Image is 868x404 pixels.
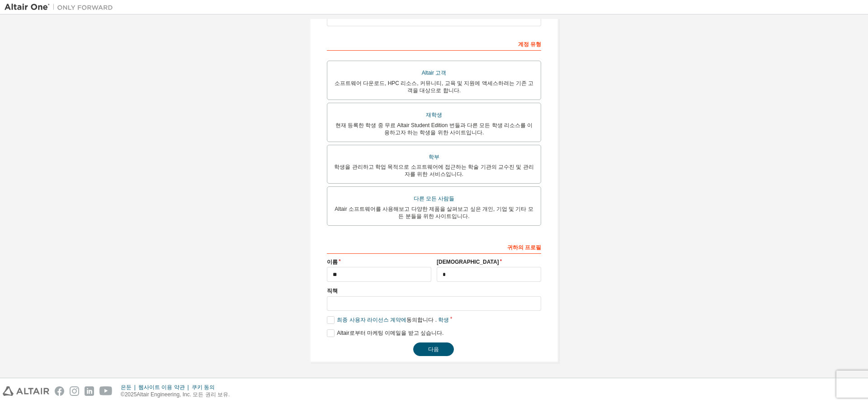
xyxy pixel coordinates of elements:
[125,391,137,398] font: 2025
[413,342,454,356] button: 다음
[406,317,437,323] font: 동의합니다 .
[70,386,79,396] img: instagram.svg
[426,112,442,118] font: 재학생
[138,384,185,390] font: 웹사이트 이용 약관
[335,206,533,219] font: Altair 소프트웨어를 사용해보고 다양한 제품을 살펴보고 싶은 개인, 기업 및 기타 모든 분들을 위한 사이트입니다.
[327,259,338,265] font: 이름
[518,41,541,48] font: 계정 유형
[121,391,125,398] font: ©
[429,154,439,160] font: 학부
[414,195,455,202] font: 다른 모든 사람들
[99,386,113,396] img: youtube.svg
[428,346,439,352] font: 다음
[422,70,447,76] font: Altair 고객
[335,80,534,94] font: 소프트웨어 다운로드, HPC 리소스, 커뮤니티, 교육 및 지원에 액세스하려는 기존 고객을 대상으로 합니다.
[335,122,533,136] font: 현재 등록한 학생 중 무료 Altair Student Edition 번들과 다른 모든 학생 리소스를 이용하고자 하는 학생을 위한 사이트입니다.
[85,386,94,396] img: linkedin.svg
[137,391,230,398] font: Altair Engineering, Inc. 모든 권리 보유.
[437,259,499,265] font: [DEMOGRAPHIC_DATA]
[192,384,215,390] font: 쿠키 동의
[55,386,64,396] img: facebook.svg
[5,3,118,12] img: 알타이르 원
[507,244,541,251] font: 귀하의 프로필
[337,317,406,323] font: 최종 사용자 라이선스 계약에
[327,288,338,294] font: 직책
[438,317,449,323] font: 학생
[337,330,443,336] font: Altair로부터 마케팅 이메일을 받고 싶습니다.
[121,384,132,390] font: 은둔
[334,164,533,177] font: 학생을 관리하고 학업 목적으로 소프트웨어에 접근하는 학술 기관의 교수진 및 관리자를 위한 서비스입니다.
[3,386,49,396] img: altair_logo.svg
